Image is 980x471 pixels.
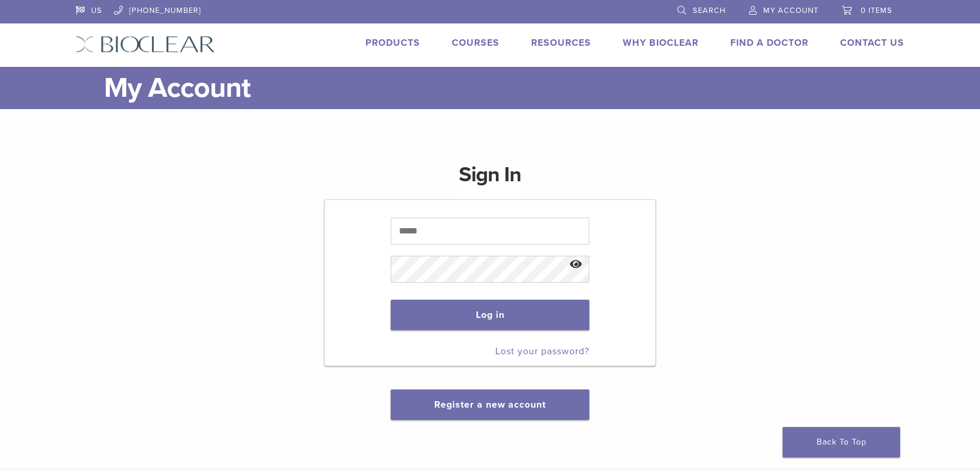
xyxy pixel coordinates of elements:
[459,161,521,198] h1: Sign In
[452,37,499,49] a: Courses
[783,427,900,458] a: Back To Top
[861,6,892,15] span: 0 items
[531,37,591,49] a: Resources
[391,300,589,330] button: Log in
[76,36,215,53] img: Bioclear
[840,37,904,49] a: Contact Us
[623,37,699,49] a: Why Bioclear
[434,399,546,411] a: Register a new account
[563,250,589,280] button: Show password
[391,389,589,420] button: Register a new account
[693,6,726,15] span: Search
[365,37,420,49] a: Products
[495,345,589,357] a: Lost your password?
[104,67,904,109] h1: My Account
[730,37,808,49] a: Find A Doctor
[763,6,818,15] span: My Account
